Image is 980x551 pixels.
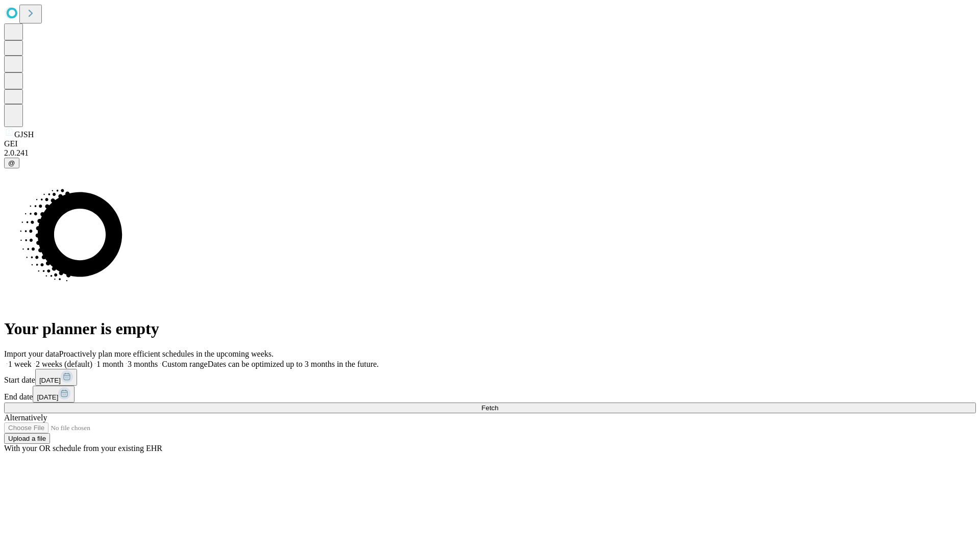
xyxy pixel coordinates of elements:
span: Fetch [481,404,498,412]
div: Start date [4,369,976,386]
span: Alternatively [4,413,47,422]
button: [DATE] [33,386,75,403]
span: Custom range [162,360,207,368]
span: [DATE] [39,377,61,384]
button: Fetch [4,403,976,413]
span: 3 months [128,360,158,368]
span: 1 week [8,360,32,368]
span: With your OR schedule from your existing EHR [4,444,162,453]
button: [DATE] [35,369,77,386]
h1: Your planner is empty [4,319,976,338]
button: @ [4,158,19,168]
span: GJSH [14,130,34,139]
div: GEI [4,139,976,148]
div: 2.0.241 [4,148,976,158]
span: Import your data [4,349,59,358]
span: 2 weeks (default) [36,360,92,368]
span: [DATE] [37,393,58,401]
div: End date [4,386,976,403]
span: 1 month [96,360,124,368]
span: @ [8,159,15,167]
button: Upload a file [4,433,50,444]
span: Dates can be optimized up to 3 months in the future. [208,360,379,368]
span: Proactively plan more efficient schedules in the upcoming weeks. [59,349,274,358]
